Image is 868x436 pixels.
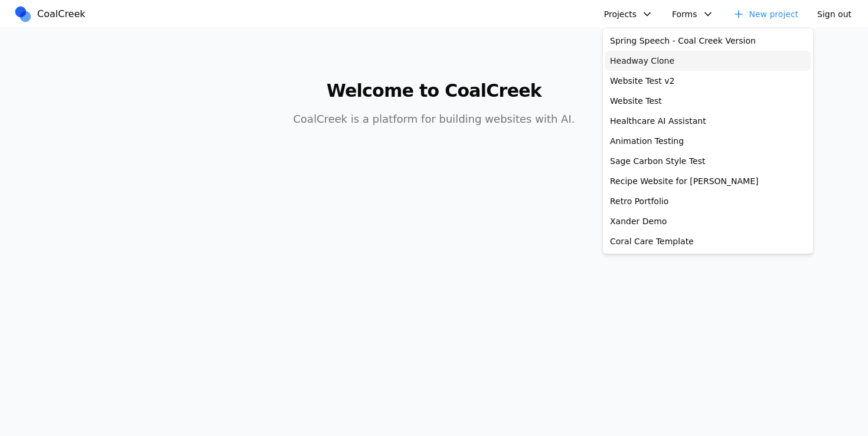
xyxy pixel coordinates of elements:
button: Forms [665,5,721,23]
a: Coral Care Template [605,231,811,251]
a: Spring Speech - Coal Creek Version [605,31,811,51]
a: Sage Carbon Style Test [605,151,811,171]
a: New project [726,5,806,23]
a: Retro Portfolio [605,191,811,211]
a: Recipe Website for [PERSON_NAME] [605,171,811,191]
div: Projects [602,28,814,254]
button: Sign out [810,5,859,23]
a: Headway Clone [605,51,811,71]
a: Xander Demo [605,211,811,231]
span: CoalCreek [37,7,86,21]
a: Animation Testing [605,131,811,151]
a: CoalCreek [14,5,90,23]
a: test [605,251,811,271]
p: CoalCreek is a platform for building websites with AI. [207,111,661,127]
a: Healthcare AI Assistant [605,111,811,131]
a: Website Test v2 [605,71,811,91]
button: Projects [597,5,660,23]
a: Website Test [605,91,811,111]
h1: Welcome to CoalCreek [207,80,661,101]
